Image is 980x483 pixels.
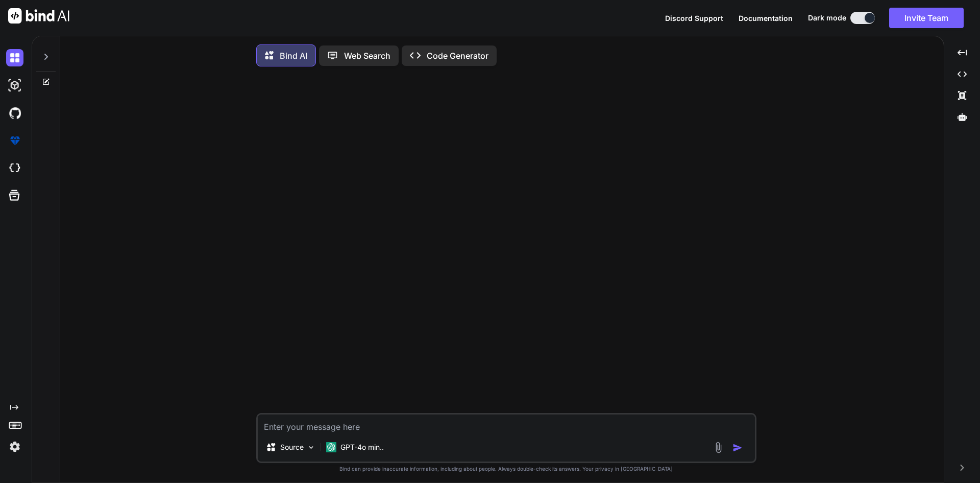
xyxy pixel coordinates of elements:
[280,50,307,62] p: Bind AI
[739,14,793,22] span: Documentation
[6,132,23,149] img: premium
[732,443,743,453] img: icon
[307,443,315,452] img: Pick Models
[6,104,23,122] img: githubDark
[326,442,336,452] img: GPT-4o mini
[739,13,793,24] button: Documentation
[889,8,964,28] button: Invite Team
[6,438,23,455] img: settings
[6,159,23,177] img: cloudideIcon
[8,8,69,24] img: Bind AI
[665,14,723,22] span: Discord Support
[713,442,724,453] img: attachment
[665,13,723,24] button: Discord Support
[344,50,390,62] p: Web Search
[340,442,384,452] p: GPT-4o min..
[808,13,846,23] span: Dark mode
[427,50,488,62] p: Code Generator
[6,49,23,66] img: darkChat
[256,465,756,473] p: Bind can provide inaccurate information, including about people. Always double-check its answers....
[280,442,304,452] p: Source
[6,77,23,94] img: darkAi-studio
